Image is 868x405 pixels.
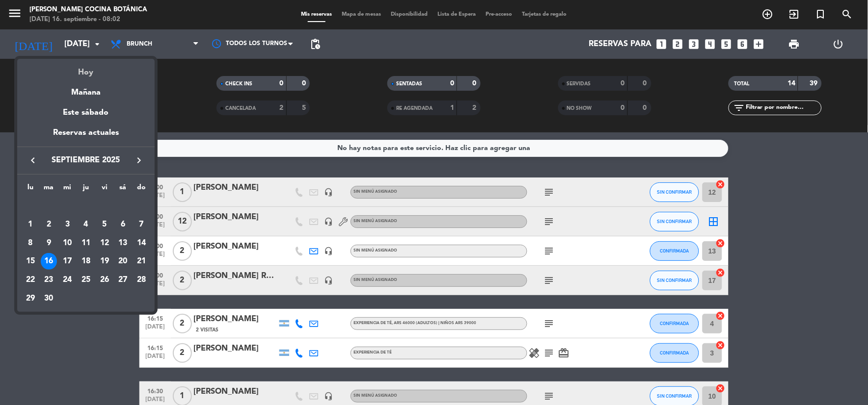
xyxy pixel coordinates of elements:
[17,127,155,147] div: Reservas actuales
[58,234,77,253] td: 10 de septiembre de 2025
[41,235,57,252] div: 9
[21,252,40,271] td: 15 de septiembre de 2025
[17,99,155,127] div: Este sábado
[40,289,58,308] td: 30 de septiembre de 2025
[58,182,77,197] th: miércoles
[41,216,57,233] div: 2
[22,272,39,288] div: 22
[132,182,151,197] th: domingo
[95,234,114,253] td: 12 de septiembre de 2025
[133,154,145,166] i: keyboard_arrow_right
[114,235,131,252] div: 13
[17,59,155,79] div: Hoy
[133,253,150,270] div: 21
[130,154,148,167] button: keyboard_arrow_right
[22,216,39,233] div: 1
[96,253,113,270] div: 19
[96,235,113,252] div: 12
[114,182,133,197] th: sábado
[40,215,58,234] td: 2 de septiembre de 2025
[21,234,40,253] td: 8 de septiembre de 2025
[133,272,150,288] div: 28
[133,216,150,233] div: 7
[133,235,150,252] div: 14
[132,215,151,234] td: 7 de septiembre de 2025
[40,182,58,197] th: martes
[21,289,40,308] td: 29 de septiembre de 2025
[41,253,57,270] div: 16
[132,271,151,289] td: 28 de septiembre de 2025
[114,252,133,271] td: 20 de septiembre de 2025
[21,271,40,289] td: 22 de septiembre de 2025
[59,216,76,233] div: 3
[95,252,114,271] td: 19 de septiembre de 2025
[114,234,133,253] td: 13 de septiembre de 2025
[78,216,94,233] div: 4
[21,182,40,197] th: lunes
[114,216,131,233] div: 6
[59,272,76,288] div: 24
[22,290,39,307] div: 29
[132,234,151,253] td: 14 de septiembre de 2025
[21,197,151,215] td: SEP.
[77,215,95,234] td: 4 de septiembre de 2025
[58,271,77,289] td: 24 de septiembre de 2025
[95,182,114,197] th: viernes
[27,154,39,166] i: keyboard_arrow_left
[77,271,95,289] td: 25 de septiembre de 2025
[132,252,151,271] td: 21 de septiembre de 2025
[40,271,58,289] td: 23 de septiembre de 2025
[42,154,130,167] span: septiembre 2025
[96,272,113,288] div: 26
[95,271,114,289] td: 26 de septiembre de 2025
[21,215,40,234] td: 1 de septiembre de 2025
[77,182,95,197] th: jueves
[95,215,114,234] td: 5 de septiembre de 2025
[59,253,76,270] div: 17
[114,253,131,270] div: 20
[24,154,42,167] button: keyboard_arrow_left
[114,272,131,288] div: 27
[78,272,94,288] div: 25
[77,252,95,271] td: 18 de septiembre de 2025
[114,271,133,289] td: 27 de septiembre de 2025
[22,235,39,252] div: 8
[78,235,94,252] div: 11
[114,215,133,234] td: 6 de septiembre de 2025
[59,235,76,252] div: 10
[22,253,39,270] div: 15
[78,253,94,270] div: 18
[58,252,77,271] td: 17 de septiembre de 2025
[41,290,57,307] div: 30
[58,215,77,234] td: 3 de septiembre de 2025
[96,216,113,233] div: 5
[40,234,58,253] td: 9 de septiembre de 2025
[77,234,95,253] td: 11 de septiembre de 2025
[41,272,57,288] div: 23
[17,79,155,99] div: Mañana
[40,252,58,271] td: 16 de septiembre de 2025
